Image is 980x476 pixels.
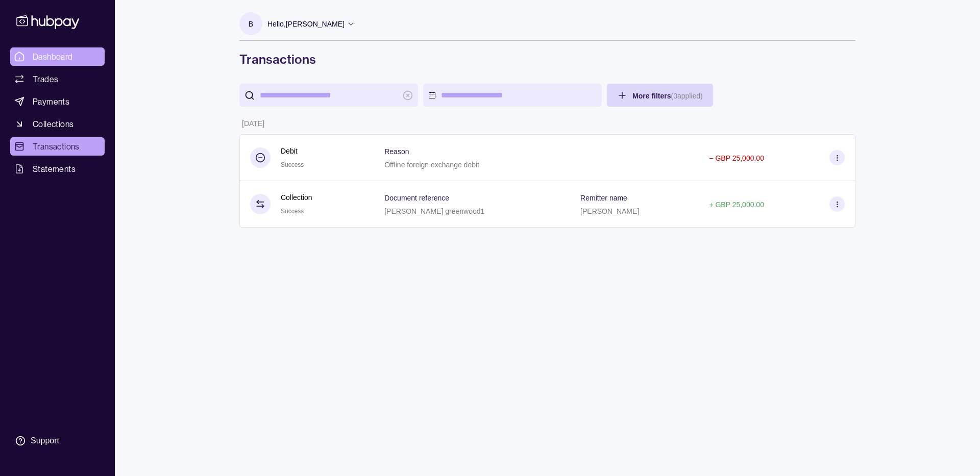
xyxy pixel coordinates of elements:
p: Remitter name [580,194,627,202]
p: − GBP 25,000.00 [709,154,764,162]
p: [PERSON_NAME] greenwood1 [384,207,484,215]
a: Collections [10,115,105,133]
div: Support [31,435,59,446]
span: Payments [33,95,69,108]
p: + GBP 25,000.00 [709,201,764,209]
p: Document reference [384,194,449,202]
span: Trades [33,73,58,85]
p: [DATE] [242,119,264,128]
p: Collection [281,192,312,203]
a: Dashboard [10,47,105,66]
span: Collections [33,118,73,130]
p: Debit [281,145,304,157]
span: Success [281,208,304,215]
input: search [260,84,398,107]
a: Trades [10,70,105,88]
button: More filters(0applied) [607,84,713,107]
span: Transactions [33,140,80,153]
a: Statements [10,160,105,178]
p: Reason [384,147,409,156]
p: Offline foreign exchange debit [384,161,479,169]
h1: Transactions [239,51,855,67]
p: B [249,18,253,30]
a: Payments [10,92,105,111]
a: Support [10,430,105,452]
span: Success [281,161,304,168]
span: Dashboard [33,51,73,63]
p: Hello, [PERSON_NAME] [267,18,345,30]
span: Statements [33,163,76,175]
a: Transactions [10,137,105,156]
p: ( 0 applied) [671,92,702,100]
span: More filters [632,92,703,100]
p: [PERSON_NAME] [580,207,639,215]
